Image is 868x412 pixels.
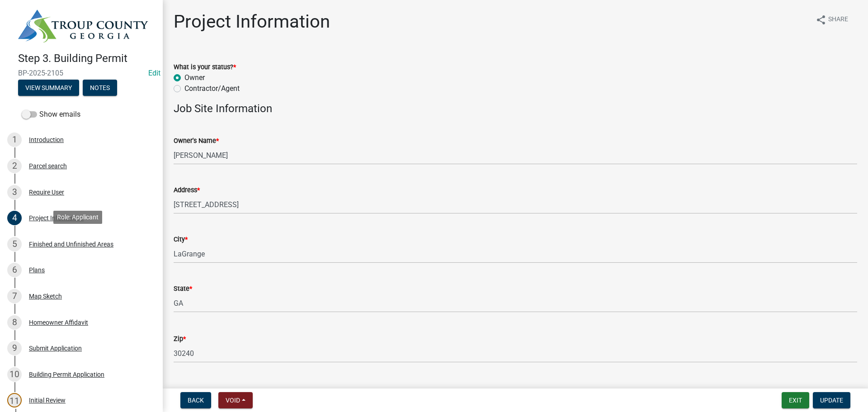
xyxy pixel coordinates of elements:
[184,83,240,94] label: Contractor/Agent
[7,341,22,355] div: 9
[174,336,186,342] label: Zip
[29,267,45,273] div: Plans
[7,159,22,173] div: 2
[7,237,22,251] div: 5
[29,163,67,169] div: Parcel search
[7,185,22,199] div: 3
[174,286,192,292] label: State
[18,52,156,65] h4: Step 3. Building Permit
[29,319,88,326] div: Homeowner Affidavit
[174,187,200,194] label: Address
[813,392,850,408] button: Update
[174,11,330,33] h1: Project Information
[184,72,205,83] label: Owner
[816,14,826,25] i: share
[83,80,117,96] button: Notes
[29,189,64,195] div: Require User
[174,138,219,144] label: Owner's Name
[18,85,79,92] wm-modal-confirm: Summary
[148,69,160,77] a: Edit
[148,69,160,77] wm-modal-confirm: Edit Application Number
[83,85,117,92] wm-modal-confirm: Notes
[7,393,22,407] div: 11
[218,392,253,408] button: Void
[29,371,104,378] div: Building Permit Application
[29,137,64,143] div: Introduction
[7,315,22,330] div: 8
[174,237,188,243] label: City
[53,211,102,224] div: Role: Applicant
[29,293,62,299] div: Map Sketch
[7,367,22,382] div: 10
[29,215,84,221] div: Project Information
[18,69,145,77] span: BP-2025-2105
[29,397,66,403] div: Initial Review
[7,133,22,147] div: 1
[22,109,80,120] label: Show emails
[174,102,857,115] h4: Job Site Information
[808,11,855,28] button: shareShare
[180,392,211,408] button: Back
[18,80,79,96] button: View Summary
[828,14,848,25] span: Share
[18,9,148,43] img: Troup County, Georgia
[174,64,236,71] label: What is your status?
[226,397,240,404] span: Void
[782,392,809,408] button: Exit
[7,289,22,303] div: 7
[188,397,204,404] span: Back
[820,397,843,404] span: Update
[7,211,22,225] div: 4
[7,263,22,277] div: 6
[29,345,82,351] div: Submit Application
[29,241,113,247] div: Finished and Unfinished Areas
